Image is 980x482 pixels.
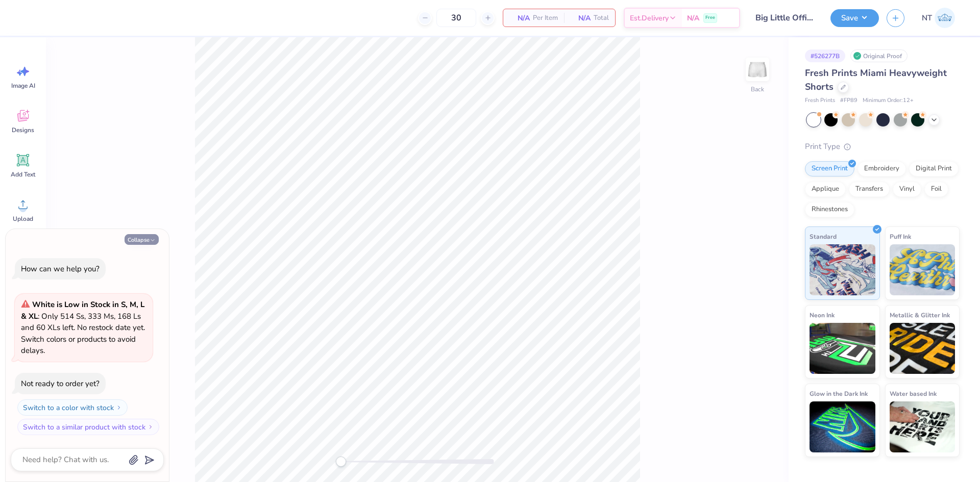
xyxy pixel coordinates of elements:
[893,182,921,197] div: Vinyl
[570,13,591,23] span: N/A
[917,8,960,28] a: NT
[805,202,854,217] div: Rhinestones
[17,419,159,435] button: Switch to a similar product with stock
[509,13,530,23] span: N/A
[116,404,122,411] img: Switch to a color with stock
[830,9,879,27] button: Save
[890,244,955,295] img: Puff Ink
[890,401,955,452] img: Water based Ink
[805,67,947,93] span: Fresh Prints Miami Heavyweight Shorts
[810,310,835,320] span: Neon Ink
[148,424,154,430] img: Switch to a similar product with stock
[890,388,937,399] span: Water based Ink
[810,231,837,242] span: Standard
[810,401,875,452] img: Glow in the Dark Ink
[336,456,346,467] div: Accessibility label
[805,96,835,105] span: Fresh Prints
[594,13,609,23] span: Total
[747,59,768,80] img: Back
[13,215,33,223] span: Upload
[805,141,960,153] div: Print Type
[924,182,948,197] div: Foil
[890,231,911,242] span: Puff Ink
[840,96,857,105] span: # FP89
[890,310,950,320] span: Metallic & Glitter Ink
[12,126,34,134] span: Designs
[810,244,875,295] img: Standard
[805,182,846,197] div: Applique
[533,13,558,23] span: Per Item
[751,85,764,94] div: Back
[11,82,35,90] span: Image AI
[922,12,932,24] span: NT
[857,161,906,176] div: Embroidery
[810,323,875,374] img: Neon Ink
[935,8,955,28] img: Nestor Talens
[21,264,100,274] div: How can we help you?
[748,8,823,28] input: Untitled Design
[705,14,715,21] span: Free
[630,13,669,23] span: Est. Delivery
[436,9,476,27] input: – –
[850,49,908,62] div: Original Proof
[863,96,914,105] span: Minimum Order: 12 +
[890,323,955,374] img: Metallic & Glitter Ink
[810,388,868,399] span: Glow in the Dark Ink
[125,234,159,245] button: Collapse
[21,299,145,356] span: : Only 514 Ss, 333 Ms, 168 Ls and 60 XLs left. No restock date yet. Switch colors or products to ...
[11,170,35,179] span: Add Text
[805,161,854,176] div: Screen Print
[849,182,890,197] div: Transfers
[21,378,100,389] div: Not ready to order yet?
[805,49,845,62] div: # 526277B
[17,399,128,416] button: Switch to a color with stock
[909,161,959,176] div: Digital Print
[687,13,699,23] span: N/A
[21,299,144,321] strong: White is Low in Stock in S, M, L & XL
